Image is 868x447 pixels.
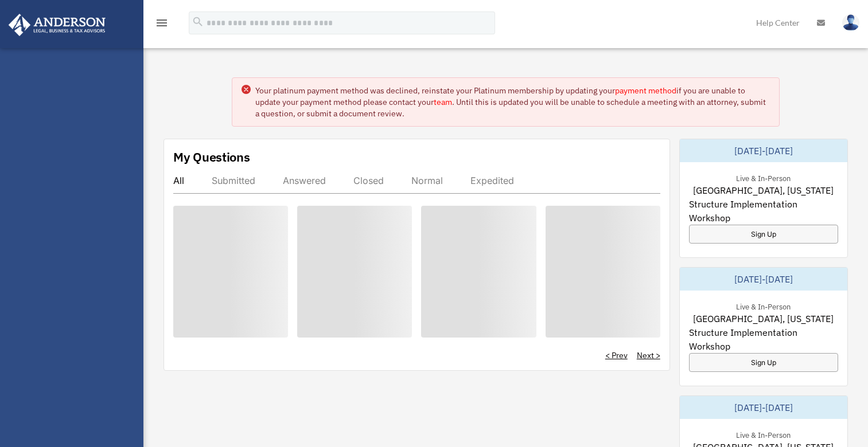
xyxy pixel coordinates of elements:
[212,175,255,186] div: Submitted
[680,396,847,419] div: [DATE]-[DATE]
[689,197,838,225] span: Structure Implementation Workshop
[434,97,452,107] a: team
[470,175,514,186] div: Expedited
[605,350,628,361] a: < Prev
[411,175,443,186] div: Normal
[727,171,800,183] div: Live & In-Person
[842,14,859,31] img: User Pic
[155,16,169,30] i: menu
[155,20,169,30] a: menu
[727,428,800,440] div: Live & In-Person
[727,300,800,312] div: Live & In-Person
[5,14,109,36] img: Anderson Advisors Platinum Portal
[283,175,326,186] div: Answered
[192,15,204,28] i: search
[693,312,834,326] span: [GEOGRAPHIC_DATA], [US_STATE]
[255,85,769,119] div: Your platinum payment method was declined, reinstate your Platinum membership by updating your if...
[637,350,660,361] a: Next >
[680,139,847,162] div: [DATE]-[DATE]
[689,353,838,372] a: Sign Up
[689,225,838,244] a: Sign Up
[689,326,838,353] span: Structure Implementation Workshop
[173,175,184,186] div: All
[615,85,676,96] a: payment method
[680,268,847,291] div: [DATE]-[DATE]
[693,183,834,197] span: [GEOGRAPHIC_DATA], [US_STATE]
[353,175,384,186] div: Closed
[173,148,250,166] div: My Questions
